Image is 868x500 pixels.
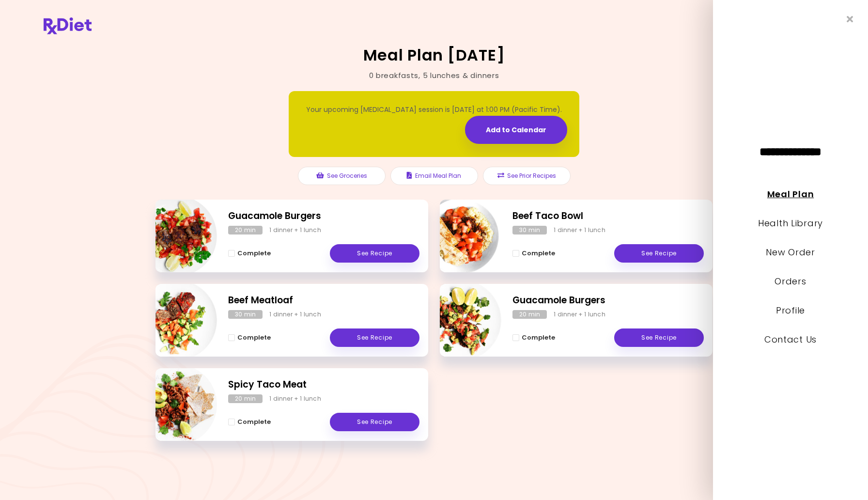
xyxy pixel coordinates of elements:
div: 20 min [228,226,263,234]
div: 20 min [228,394,263,403]
img: Info - Guacamole Burgers [421,280,501,360]
span: Your upcoming [MEDICAL_DATA] session is [DATE] at 1:00 PM (Pacific Time). [306,104,562,116]
button: Complete - Beef Taco Bowl [512,248,555,259]
img: Info - Beef Meatloaf [137,280,217,360]
img: Info - Beef Taco Bowl [421,196,501,276]
a: Orders [775,275,806,287]
div: 1 dinner + 1 lunch [554,310,605,319]
div: 1 dinner + 1 lunch [269,394,321,403]
a: Profile [776,304,805,316]
h2: Beef Taco Bowl [512,209,704,223]
div: 30 min [512,226,547,234]
span: Complete [522,250,555,257]
a: Contact Us [764,333,817,345]
a: See Recipe - Beef Meatloaf [330,328,419,347]
div: 20 min [512,310,547,319]
button: See Groceries [298,167,386,185]
img: Info - Guacamole Burgers [137,196,217,276]
button: Complete - Guacamole Burgers [228,248,271,259]
button: Complete - Guacamole Burgers [512,332,555,344]
i: Close [847,15,853,24]
div: 1 dinner + 1 lunch [554,226,605,234]
h2: Guacamole Burgers [228,209,419,223]
img: RxDiet [44,17,92,34]
h2: Guacamole Burgers [512,294,704,308]
a: See Recipe - Guacamole Burgers [330,244,419,263]
span: Complete [237,418,271,426]
img: Info - Spicy Taco Meat [137,364,217,445]
div: 30 min [228,310,263,319]
div: 0 breakfasts , 5 lunches & dinners [369,70,499,81]
a: Add to Calendar [465,116,567,144]
span: Complete [522,334,555,342]
a: New Order [766,246,815,258]
a: See Recipe - Guacamole Burgers [614,328,704,347]
button: Complete - Beef Meatloaf [228,332,271,344]
a: Meal Plan [767,188,814,200]
span: Complete [237,334,271,342]
h2: Meal Plan [DATE] [363,47,505,63]
button: Complete - Spicy Taco Meat [228,416,271,428]
h2: Beef Meatloaf [228,294,419,308]
button: Email Meal Plan [390,167,478,185]
span: Complete [237,250,271,257]
h2: Spicy Taco Meat [228,378,419,392]
a: See Recipe - Beef Taco Bowl [614,244,704,263]
button: See Prior Recipes [483,167,571,185]
div: 1 dinner + 1 lunch [269,226,321,234]
div: 1 dinner + 1 lunch [269,310,321,319]
a: See Recipe - Spicy Taco Meat [330,413,419,431]
a: Health Library [758,217,823,229]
